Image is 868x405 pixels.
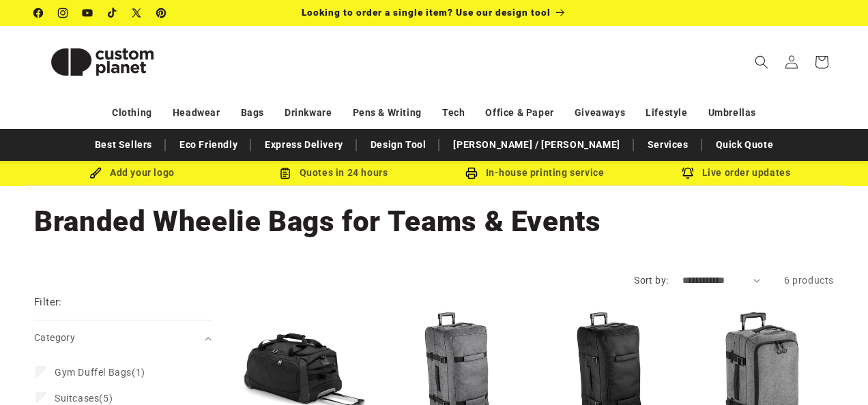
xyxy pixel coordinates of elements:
div: Add your logo [31,164,233,181]
label: Sort by: [634,275,668,286]
summary: Search [747,47,777,77]
a: Headwear [173,101,220,125]
span: (1) [55,366,145,378]
a: Design Tool [364,133,433,157]
span: 6 products [784,275,834,286]
a: Umbrellas [708,101,756,125]
span: (5) [55,392,113,404]
a: Clothing [112,101,152,125]
h1: Branded Wheelie Bags for Teams & Events [34,203,834,240]
img: Order updates [682,167,694,179]
a: Services [641,133,695,157]
a: Best Sellers [88,133,159,157]
a: Eco Friendly [173,133,244,157]
img: Brush Icon [89,167,102,179]
img: In-house printing [465,167,478,179]
div: Quotes in 24 hours [233,164,434,181]
summary: Category (0 selected) [34,320,212,355]
a: Lifestyle [646,101,687,125]
a: Pens & Writing [353,101,422,125]
img: Custom Planet [34,31,171,93]
a: Tech [442,101,465,125]
a: [PERSON_NAME] / [PERSON_NAME] [446,133,626,157]
h2: Filter: [34,295,62,310]
div: Live order updates [635,164,837,181]
div: In-house printing service [434,164,635,181]
a: Express Delivery [258,133,350,157]
a: Bags [241,101,264,125]
a: Custom Planet [29,26,176,97]
a: Drinkware [285,101,332,125]
span: Suitcases [55,393,99,404]
span: Category [34,332,75,343]
a: Quick Quote [709,133,781,157]
span: Gym Duffel Bags [55,367,132,378]
img: Order Updates Icon [279,167,291,179]
a: Office & Paper [485,101,553,125]
span: Looking to order a single item? Use our design tool [302,7,551,18]
a: Giveaways [575,101,625,125]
